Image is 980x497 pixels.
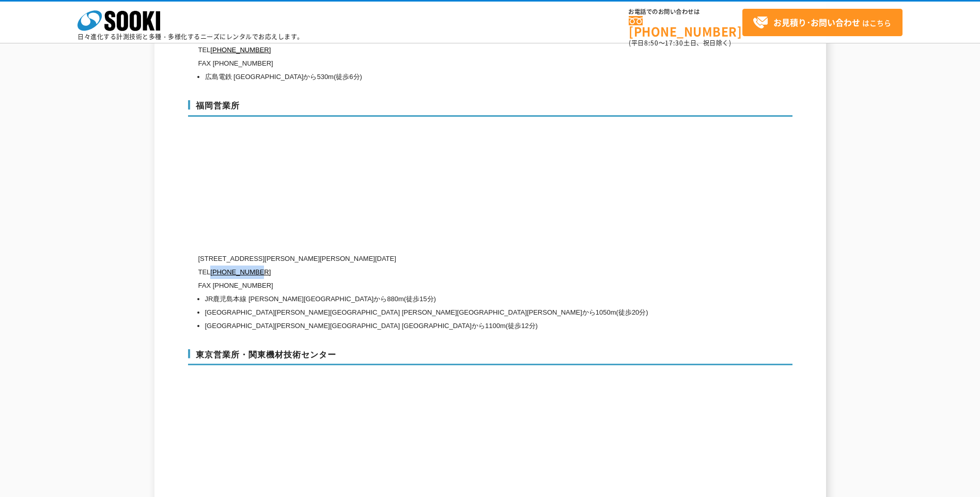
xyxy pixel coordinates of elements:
[198,279,694,292] p: FAX [PHONE_NUMBER]
[205,70,694,84] li: 広島電鉄 [GEOGRAPHIC_DATA]から530m(徒歩6分)
[773,16,860,28] strong: お見積り･お問い合わせ
[644,38,659,48] span: 8:50
[205,292,694,306] li: JR鹿児島本線 [PERSON_NAME][GEOGRAPHIC_DATA]から880m(徒歩15分)
[205,319,694,333] li: [GEOGRAPHIC_DATA][PERSON_NAME][GEOGRAPHIC_DATA] [GEOGRAPHIC_DATA]から1100m(徒歩12分)
[205,306,694,319] li: [GEOGRAPHIC_DATA][PERSON_NAME][GEOGRAPHIC_DATA] [PERSON_NAME][GEOGRAPHIC_DATA][PERSON_NAME]から1050...
[77,34,304,40] p: 日々進化する計測技術と多種・多様化するニーズにレンタルでお応えします。
[198,57,694,70] p: FAX [PHONE_NUMBER]
[629,9,742,15] span: お電話でのお問い合わせは
[188,349,792,366] h3: 東京営業所・関東機材技術センター
[198,43,694,57] p: TEL
[188,100,792,117] h3: 福岡営業所
[742,9,903,36] a: お見積り･お問い合わせはこちら
[665,38,683,48] span: 17:30
[198,266,694,279] p: TEL
[629,16,742,37] a: [PHONE_NUMBER]
[629,38,731,48] span: (平日 ～ 土日、祝日除く)
[210,268,271,276] a: [PHONE_NUMBER]
[210,46,271,54] a: [PHONE_NUMBER]
[753,15,891,30] span: はこちら
[198,252,694,266] p: [STREET_ADDRESS][PERSON_NAME][PERSON_NAME][DATE]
